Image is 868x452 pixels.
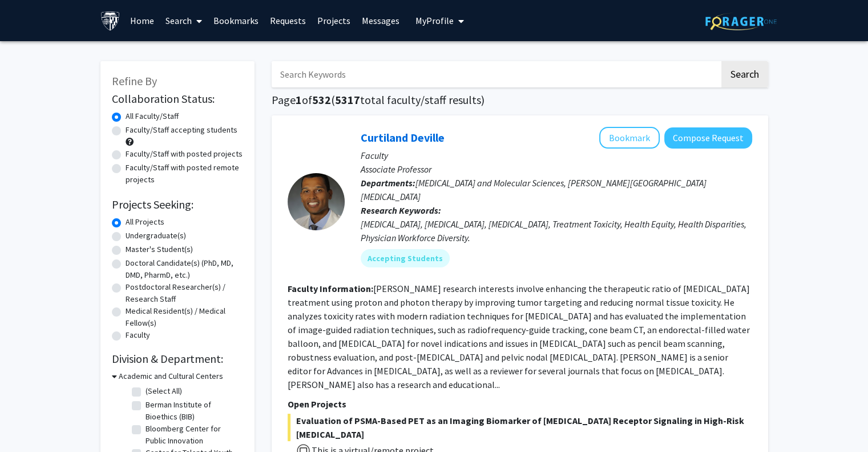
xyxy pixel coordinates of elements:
label: Berman Institute of Bioethics (BIB) [146,399,240,423]
label: Master's Student(s) [126,243,193,255]
a: Requests [264,1,312,41]
a: Home [124,1,160,41]
span: [MEDICAL_DATA] and Molecular Sciences, [PERSON_NAME][GEOGRAPHIC_DATA][MEDICAL_DATA] [361,177,706,202]
a: Search [160,1,208,41]
a: Bookmarks [208,1,264,41]
span: Evaluation of PSMA-Based PET as an Imaging Biomarker of [MEDICAL_DATA] Receptor Signaling in High... [288,414,752,441]
label: Faculty/Staff accepting students [126,124,237,136]
a: Curtiland Deville [361,130,445,145]
b: Departments: [361,177,415,189]
label: Faculty/Staff with posted remote projects [126,162,243,186]
a: Projects [312,1,356,41]
h3: Academic and Cultural Centers [119,370,223,382]
p: Faculty [361,149,752,162]
span: 532 [312,93,331,107]
img: Johns Hopkins University Logo [100,11,120,31]
span: 5317 [335,93,360,107]
button: Search [721,61,768,87]
h2: Collaboration Status: [112,92,243,106]
img: ForagerOne Logo [705,13,777,30]
input: Search Keywords [272,61,720,87]
b: Faculty Information: [288,283,373,294]
b: Research Keywords: [361,205,441,216]
label: (Select All) [146,385,182,397]
p: Open Projects [288,397,752,411]
iframe: Chat [9,401,49,443]
fg-read-more: [PERSON_NAME] research interests involve enhancing the therapeutic ratio of [MEDICAL_DATA] treatm... [288,283,750,390]
label: Doctoral Candidate(s) (PhD, MD, DMD, PharmD, etc.) [126,257,243,281]
div: [MEDICAL_DATA], [MEDICAL_DATA], [MEDICAL_DATA], Treatment Toxicity, Health Equity, Health Dispari... [361,217,752,245]
button: Add Curtiland Deville to Bookmarks [599,127,660,149]
span: Refine By [112,74,157,88]
span: 1 [296,93,302,107]
a: Messages [356,1,405,41]
p: Associate Professor [361,162,752,176]
label: Medical Resident(s) / Medical Fellow(s) [126,305,243,329]
label: All Projects [126,216,164,228]
label: Faculty/Staff with posted projects [126,148,243,160]
h2: Division & Department: [112,352,243,366]
h2: Projects Seeking: [112,198,243,211]
span: My Profile [415,15,454,26]
h1: Page of ( total faculty/staff results) [272,93,768,107]
label: Postdoctoral Researcher(s) / Research Staff [126,281,243,305]
label: Bloomberg Center for Public Innovation [146,423,240,447]
label: All Faculty/Staff [126,110,179,122]
mat-chip: Accepting Students [361,249,450,267]
label: Undergraduate(s) [126,230,186,242]
button: Compose Request to Curtiland Deville [664,127,752,149]
label: Faculty [126,329,150,341]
